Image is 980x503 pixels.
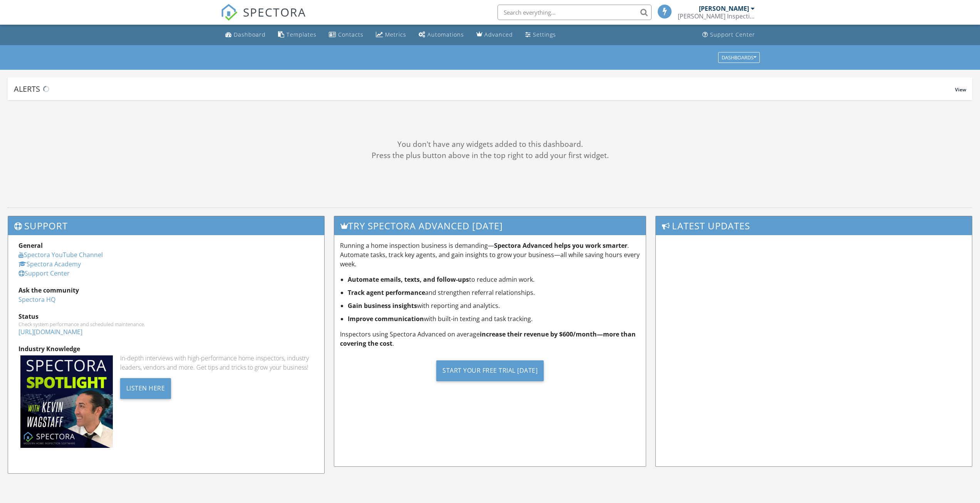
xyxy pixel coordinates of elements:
a: SPECTORA [221,10,306,27]
a: [URL][DOMAIN_NAME] [18,328,82,336]
a: Spectora Academy [18,260,81,268]
a: Contacts [326,28,367,42]
h3: Latest Updates [656,216,972,235]
div: Start Your Free Trial [DATE] [436,360,544,381]
a: Support Center [18,269,70,278]
strong: Automate emails, texts, and follow-ups [348,275,469,284]
a: Advanced [473,28,516,42]
input: Search everything... [498,5,652,20]
div: Advanced [484,31,513,38]
div: In-depth interviews with high-performance home inspectors, industry leaders, vendors and more. Ge... [120,353,314,372]
a: Templates [275,28,320,42]
div: Check system performance and scheduled maintenance. [18,321,314,327]
div: Listen Here [120,378,171,399]
h3: Try spectora advanced [DATE] [334,216,646,235]
div: Alerts [14,84,955,94]
p: Running a home inspection business is demanding— . Automate tasks, track key agents, and gain ins... [340,241,640,269]
div: Press the plus button above in the top right to add your first widget. [8,150,972,161]
h3: Support [8,216,324,235]
div: [PERSON_NAME] [699,5,749,12]
li: with built-in texting and task tracking. [348,314,640,323]
a: Support Center [699,28,758,42]
div: Dashboard [234,31,266,38]
div: Settings [533,31,556,38]
div: Contacts [338,31,364,38]
strong: Improve communication [348,315,424,323]
div: Support Center [710,31,755,38]
div: Dashboards [722,55,756,60]
button: Dashboards [718,52,760,63]
strong: Gain business insights [348,301,417,310]
a: Automations (Basic) [415,28,467,42]
strong: increase their revenue by $600/month—more than covering the cost [340,330,636,348]
div: Automations [427,31,464,38]
a: Settings [522,28,559,42]
div: Metrics [385,31,406,38]
a: Listen Here [120,384,171,392]
div: Ask the community [18,286,314,295]
p: Inspectors using Spectora Advanced on average . [340,330,640,348]
strong: General [18,241,43,250]
a: Start Your Free Trial [DATE] [340,354,640,387]
div: Status [18,312,314,321]
li: to reduce admin work. [348,275,640,284]
span: View [955,86,966,93]
img: The Best Home Inspection Software - Spectora [221,4,238,21]
a: Spectora YouTube Channel [18,251,103,259]
a: Dashboard [222,28,269,42]
li: and strengthen referral relationships. [348,288,640,297]
div: Industry Knowledge [18,344,314,353]
div: Brewer Inspection Services LLC [678,12,755,20]
li: with reporting and analytics. [348,301,640,310]
div: You don't have any widgets added to this dashboard. [8,139,972,150]
strong: Track agent performance [348,288,425,297]
a: Metrics [373,28,409,42]
span: SPECTORA [243,4,306,20]
img: Spectoraspolightmain [20,355,113,448]
div: Templates [286,31,317,38]
a: Spectora HQ [18,295,55,304]
strong: Spectora Advanced helps you work smarter [494,241,627,250]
